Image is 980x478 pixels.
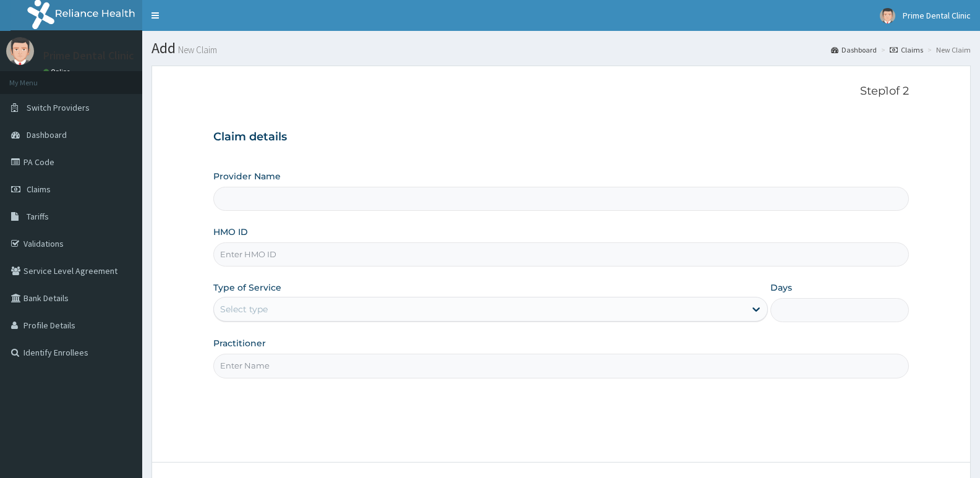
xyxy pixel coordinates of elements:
[6,37,34,65] img: User Image
[151,40,971,56] h1: Add
[213,170,281,182] label: Provider Name
[220,303,268,315] div: Select type
[890,45,923,55] a: Claims
[770,281,792,294] label: Days
[213,85,909,98] p: Step 1 of 2
[176,45,217,54] small: New Claim
[213,281,281,294] label: Type of Service
[903,10,971,21] span: Prime Dental Clinic
[43,50,134,61] p: Prime Dental Clinic
[43,67,73,76] a: Online
[213,354,909,378] input: Enter Name
[27,129,67,140] span: Dashboard
[880,8,895,23] img: User Image
[924,45,971,55] li: New Claim
[213,130,909,144] h3: Claim details
[213,337,266,349] label: Practitioner
[213,226,248,238] label: HMO ID
[213,242,909,267] input: Enter HMO ID
[27,184,51,195] span: Claims
[27,211,49,222] span: Tariffs
[27,102,90,113] span: Switch Providers
[831,45,877,55] a: Dashboard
